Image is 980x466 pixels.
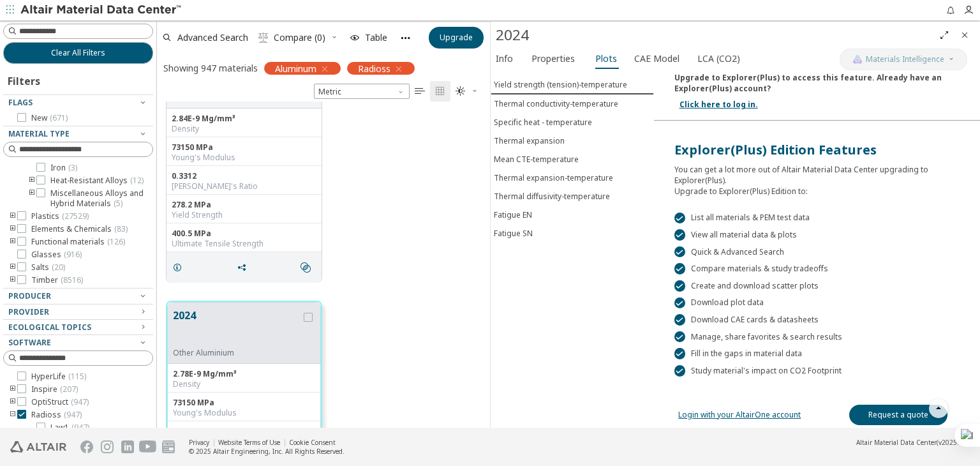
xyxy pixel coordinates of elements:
div: Mean CTE-temperature [494,154,579,165]
span: Flags [8,97,33,108]
span: Radioss [31,410,82,420]
i: toogle group [8,224,17,234]
i: toogle group [8,237,17,247]
div:  [674,263,686,274]
div: Thermal expansion [494,135,565,146]
span: Advanced Search [177,33,248,42]
span: Clear All Filters [51,48,105,58]
span: ( 3 ) [68,162,77,173]
div: View all material data & plots [674,229,960,241]
a: Cookie Consent [289,438,336,447]
span: Plastics [31,211,89,222]
span: Metric [314,84,410,99]
div: 2.84E-9 Mg/mm³ [172,114,316,124]
span: Ecological Topics [8,322,91,333]
span: Compare (0) [274,33,325,42]
span: Upgrade [440,33,473,43]
div: Explorer(Plus) Edition Features [674,141,960,159]
div: Thermal diffusivity-temperature [494,191,610,202]
i:  [258,33,269,43]
button: AI CopilotMaterials Intelligence [840,49,967,70]
div: (v2025.1) [856,438,965,447]
button: Share [231,255,258,280]
button: Full Screen [934,25,954,45]
span: Table [365,33,387,42]
div:  [674,365,686,377]
button: Software [3,335,153,350]
a: Login with your AltairOne account [678,409,801,420]
i:  [415,86,425,96]
span: ( 5 ) [114,198,122,209]
span: ( 916 ) [64,249,82,260]
span: Salts [31,262,65,273]
div: Fatigue EN [494,209,532,220]
span: ( 671 ) [50,112,68,123]
span: Iron [50,163,77,173]
div: Specific heat - temperature [494,117,592,128]
button: Ecological Topics [3,320,153,335]
div: Create and download scatter plots [674,280,960,292]
div:  [674,229,686,241]
button: Theme [450,81,484,101]
span: Inspire [31,384,78,395]
a: Website Terms of Use [218,438,280,447]
button: Specific heat - temperature [491,113,654,132]
div: 0.3312 [172,171,316,181]
div: Unit System [314,84,410,99]
div: Thermal expansion-temperature [494,172,613,183]
span: ( 126 ) [107,236,125,247]
a: Click here to log in. [679,99,758,110]
span: Materials Intelligence [866,54,944,64]
span: Properties [531,49,575,69]
div: 2024 [496,25,934,45]
span: ( 27529 ) [62,211,89,222]
button: Close [954,25,975,45]
span: New [31,113,68,123]
div: Other Aluminium [173,348,301,358]
i: toogle group [8,211,17,222]
div: [PERSON_NAME]'s Ratio [172,181,316,192]
button: Flags [3,95,153,110]
span: ( 20 ) [52,262,65,273]
span: ( 207 ) [60,384,78,395]
button: Material Type [3,126,153,142]
img: Altair Engineering [10,441,66,453]
i:  [456,86,466,96]
button: Thermal conductivity-temperature [491,94,654,113]
div: Study material's impact on CO2 Footprint [674,365,960,377]
div: 0.3312 [173,426,315,437]
div: grid [157,101,490,428]
div:  [674,246,686,258]
div: Download plot data [674,297,960,309]
div:  [674,348,686,359]
i: toogle group [8,262,17,273]
span: ( 8516 ) [61,274,83,285]
div: 73150 MPa [172,142,316,153]
button: Details [167,255,193,280]
button: Yield strength (tension)-temperature [491,75,654,94]
div: Young's Modulus [172,153,316,163]
div: Ultimate Tensile Strength [172,239,316,249]
div: Density [173,379,315,389]
div: © 2025 Altair Engineering, Inc. All Rights Reserved. [189,447,345,456]
button: 2024 [173,308,301,348]
div:  [674,297,686,309]
i: toogle group [8,275,17,285]
div: 278.2 MPa [172,200,316,210]
div: 400.5 MPa [172,229,316,239]
button: Thermal expansion-temperature [491,169,654,187]
button: Bulk modulus-temperature [491,243,654,261]
div: Thermal conductivity-temperature [494,98,618,109]
i:  [435,86,445,96]
span: Radioss [358,63,390,74]
div: Fatigue SN [494,228,533,239]
button: Fatigue EN [491,206,654,224]
button: Thermal expansion [491,132,654,150]
span: ( 947 ) [64,409,82,420]
span: LCA (CO2) [697,49,740,69]
i: toogle group [8,384,17,395]
div: Quick & Advanced Search [674,246,960,258]
span: Material Type [8,128,70,139]
div: Density [172,124,316,134]
div: Manage, share favorites & search results [674,331,960,343]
